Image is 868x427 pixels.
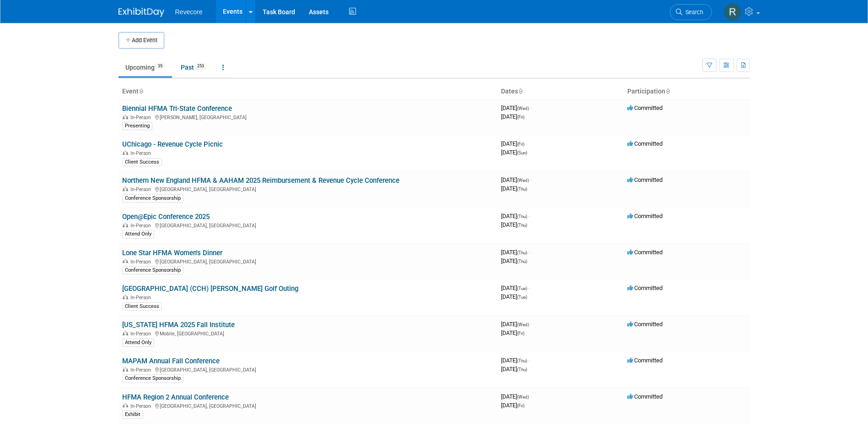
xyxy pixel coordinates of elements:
[122,374,183,383] div: Conference Sponsorship
[155,63,165,70] span: 35
[501,329,524,336] span: [DATE]
[122,302,162,311] div: Client Success
[517,367,527,372] span: (Thu)
[122,402,494,409] div: [GEOGRAPHIC_DATA], [GEOGRAPHIC_DATA]
[627,249,663,256] span: Committed
[501,149,527,156] span: [DATE]
[724,3,741,21] img: Rachael Sires
[122,339,154,347] div: Attend Only
[122,329,494,337] div: Mobile, [GEOGRAPHIC_DATA]
[501,104,532,111] span: [DATE]
[518,88,523,95] a: Sort by Start Date
[130,115,154,120] span: In-Person
[174,59,214,76] a: Past253
[123,115,128,119] img: In-Person Event
[194,63,207,70] span: 253
[627,393,663,400] span: Committed
[517,358,527,363] span: (Thu)
[122,411,143,419] div: Exhibit
[122,104,232,113] a: Biennial HFMA Tri-State Conference
[501,140,527,147] span: [DATE]
[517,223,527,228] span: (Thu)
[501,221,527,228] span: [DATE]
[123,150,128,155] img: In-Person Event
[517,106,529,111] span: (Wed)
[517,150,527,155] span: (Sun)
[530,176,532,183] span: -
[122,249,222,257] a: Lone Star HFMA Women's Dinner
[123,186,128,191] img: In-Person Event
[627,213,663,219] span: Committed
[123,331,128,335] img: In-Person Event
[517,259,527,264] span: (Thu)
[119,8,164,17] img: ExhibitDay
[517,250,527,255] span: (Thu)
[130,403,154,409] span: In-Person
[528,213,530,219] span: -
[122,321,235,329] a: [US_STATE] HFMA 2025 Fall Institute
[501,402,524,409] span: [DATE]
[122,185,494,192] div: [GEOGRAPHIC_DATA], [GEOGRAPHIC_DATA]
[501,176,532,183] span: [DATE]
[130,223,154,229] span: In-Person
[501,185,527,192] span: [DATE]
[130,259,154,265] span: In-Person
[528,357,530,364] span: -
[130,367,154,373] span: In-Person
[122,213,210,221] a: Open@Epic Conference 2025
[123,295,128,299] img: In-Person Event
[530,104,532,111] span: -
[123,223,128,227] img: In-Person Event
[501,113,524,120] span: [DATE]
[670,4,712,20] a: Search
[122,285,298,293] a: [GEOGRAPHIC_DATA] (CCH) [PERSON_NAME] Golf Outing
[122,194,183,203] div: Conference Sponsorship
[517,403,524,408] span: (Fri)
[501,249,530,256] span: [DATE]
[501,393,532,400] span: [DATE]
[175,8,203,16] span: Revecore
[501,321,532,328] span: [DATE]
[123,403,128,408] img: In-Person Event
[501,366,527,372] span: [DATE]
[627,176,663,183] span: Committed
[119,32,164,49] button: Add Event
[497,84,624,99] th: Dates
[526,140,527,147] span: -
[501,357,530,364] span: [DATE]
[122,113,494,120] div: [PERSON_NAME], [GEOGRAPHIC_DATA]
[122,357,220,365] a: MAPAM Annual Fall Conference
[627,285,663,291] span: Committed
[130,186,154,192] span: In-Person
[122,257,494,265] div: [GEOGRAPHIC_DATA], [GEOGRAPHIC_DATA]
[528,249,530,256] span: -
[130,295,154,301] span: In-Person
[130,150,154,156] span: In-Person
[682,9,703,16] span: Search
[122,366,494,373] div: [GEOGRAPHIC_DATA], [GEOGRAPHIC_DATA]
[517,322,529,327] span: (Wed)
[530,393,532,400] span: -
[517,295,527,300] span: (Tue)
[139,88,143,95] a: Sort by Event Name
[627,104,663,111] span: Committed
[528,285,530,291] span: -
[122,140,223,148] a: UChicago - Revenue Cycle Picnic
[501,213,530,219] span: [DATE]
[517,186,527,192] span: (Thu)
[517,214,527,219] span: (Thu)
[123,259,128,263] img: In-Person Event
[122,266,183,274] div: Conference Sponsorship
[130,331,154,337] span: In-Person
[122,230,154,238] div: Attend Only
[627,357,663,364] span: Committed
[665,88,670,95] a: Sort by Participation Type
[517,115,524,120] span: (Fri)
[517,142,524,147] span: (Fri)
[530,321,532,328] span: -
[517,178,529,183] span: (Wed)
[627,321,663,328] span: Committed
[122,393,229,401] a: HFMA Region 2 Annual Conference
[122,176,399,185] a: Northern New England HFMA & AAHAM 2025 Reimbursement & Revenue Cycle Conference
[122,221,494,229] div: [GEOGRAPHIC_DATA], [GEOGRAPHIC_DATA]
